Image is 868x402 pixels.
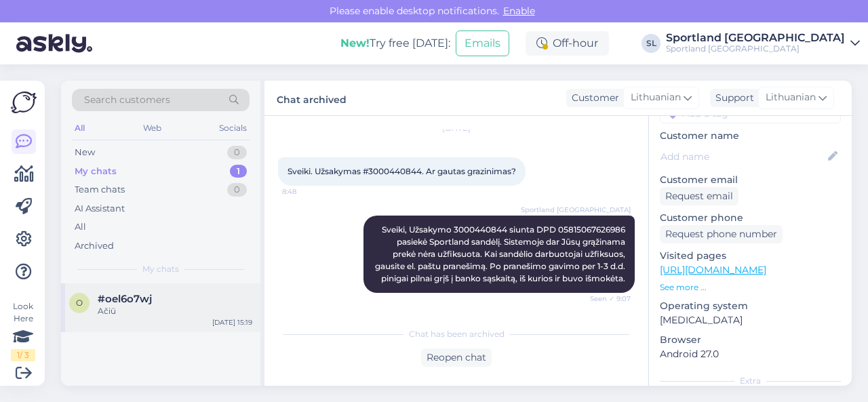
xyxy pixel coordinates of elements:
div: Socials [216,119,250,137]
span: Sveiki. Užsakymas #3000440844. Ar gautas grazinimas? [288,166,516,176]
div: 1 [230,165,247,178]
div: Ačiū [98,305,252,317]
div: My chats [75,165,117,178]
span: Seen ✓ 9:07 [580,294,631,304]
p: Customer name [660,129,841,143]
div: Look Here [11,300,35,361]
p: Customer phone [660,211,841,225]
p: Customer email [660,173,841,187]
span: Lithuanian [631,90,681,105]
span: o [76,298,83,308]
div: AI Assistant [75,202,125,216]
div: Request phone number [660,225,783,243]
button: Emails [456,31,509,56]
div: Request email [660,187,738,205]
div: 0 [227,183,247,197]
span: My chats [142,263,179,275]
span: Enable [499,5,539,17]
b: New! [340,37,370,49]
div: Extra [660,375,841,387]
div: Reopen chat [421,348,492,367]
span: #oel6o7wj [98,293,152,305]
div: Team chats [75,183,125,197]
div: Support [710,91,754,105]
div: 0 [227,146,247,159]
div: Archived [75,239,114,253]
div: Try free [DATE]: [340,35,450,52]
input: Add name [660,149,825,164]
div: [DATE] 15:19 [212,317,252,327]
div: 1 / 3 [11,349,35,361]
div: New [75,146,95,159]
div: Sportland [GEOGRAPHIC_DATA] [666,43,845,54]
p: Android 27.0 [660,347,841,361]
p: Visited pages [660,249,841,263]
span: Lithuanian [766,90,816,105]
span: Search customers [84,93,170,107]
div: Off-hour [526,31,609,56]
p: See more ... [660,281,841,294]
div: Sportland [GEOGRAPHIC_DATA] [666,33,845,43]
a: Sportland [GEOGRAPHIC_DATA]Sportland [GEOGRAPHIC_DATA] [666,33,860,54]
div: SL [642,34,660,53]
span: Sveiki, Užsakymo 3000440844 siunta DPD 05815067626986 pasiekė Sportland sandėlį. Sistemoje dar Jū... [375,224,627,283]
div: All [75,220,86,234]
div: Web [140,119,164,137]
span: 8:48 [282,186,333,197]
p: [MEDICAL_DATA] [660,313,841,327]
a: [URL][DOMAIN_NAME] [660,264,766,276]
span: Chat has been archived [409,328,505,340]
img: Askly Logo [11,92,37,113]
label: Chat archived [277,89,347,107]
span: Sportland [GEOGRAPHIC_DATA] [521,205,631,215]
div: Customer [566,91,619,105]
p: Browser [660,333,841,347]
p: Operating system [660,299,841,313]
div: All [72,119,87,137]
